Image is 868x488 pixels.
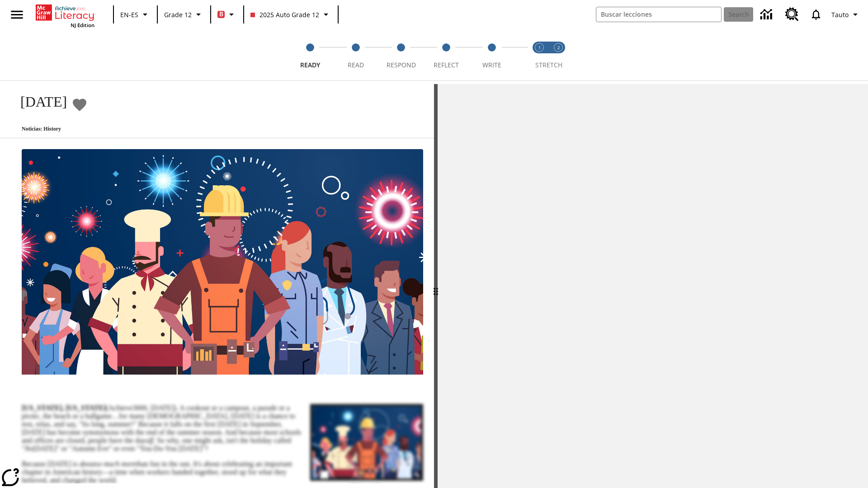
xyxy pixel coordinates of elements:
button: Perfil/Configuración [828,6,864,23]
h1: [DATE] [11,94,67,110]
text: 1 [538,45,541,51]
span: Tauto [831,10,849,19]
a: Centro de recursos, Se abrirá en una pestaña nueva. [780,2,804,27]
button: Abrir el menú lateral [4,1,30,28]
button: Respond step 3 of 5 [375,31,427,80]
button: Ready step 1 of 5 [284,31,336,80]
div: activity [438,84,868,488]
span: Read [348,61,364,69]
span: Ready [300,61,320,69]
p: Noticias: History [11,126,88,132]
span: Reflect [434,61,459,69]
text: 2 [557,45,560,51]
span: NJ Edition [71,22,94,28]
input: search field [596,7,721,22]
span: STRETCH [535,61,562,69]
div: Pulsa la tecla de intro o la barra espaciadora y luego presiona las flechas de derecha e izquierd... [434,84,438,488]
button: Class: 2025 Auto Grade 12, Selecciona una clase [247,6,335,23]
span: Respond [387,61,416,69]
span: Write [482,61,501,69]
button: Language: EN-ES, Selecciona un idioma [117,6,154,23]
button: Stretch Read step 1 of 2 [526,31,552,80]
button: Reflect step 4 of 5 [420,31,472,80]
button: Boost El color de la clase es rojo. Cambiar el color de la clase. [214,6,241,23]
button: Añadir a mis Favoritas - Día del Trabajo [71,97,88,113]
button: Write step 5 of 5 [466,31,518,80]
span: Grade 12 [164,10,192,19]
span: B [219,9,223,20]
span: 2025 Auto Grade 12 [250,10,319,19]
img: A banner with a blue background shows an illustrated row of diverse men and women dressed in clot... [22,149,423,375]
div: Portada [36,3,94,28]
span: EN-ES [120,10,138,19]
a: Notificaciones [804,3,828,26]
button: Read step 2 of 5 [329,31,382,80]
a: Centro de información [755,2,780,27]
button: Stretch Respond step 2 of 2 [545,31,571,80]
button: Grado: Grade 12, Elige un grado [160,6,208,23]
